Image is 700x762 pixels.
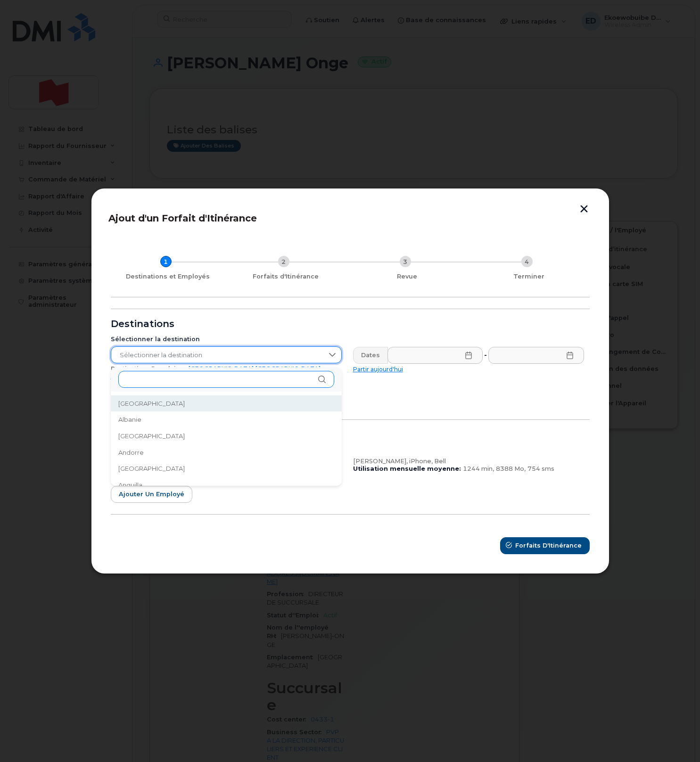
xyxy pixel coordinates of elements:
[189,365,254,372] a: [GEOGRAPHIC_DATA]
[353,465,461,472] b: Utilisation mensuelle moyenne:
[472,273,586,280] div: Terminer
[118,432,185,441] span: [GEOGRAPHIC_DATA]
[350,273,464,280] div: Revue
[111,347,323,364] span: Sélectionner la destination
[353,458,584,465] div: [PERSON_NAME], iPhone, Bell
[496,465,526,472] span: 8388 Mo,
[111,477,342,493] li: Anguilla
[387,347,483,364] input: Veuillez remplir ce champ
[119,490,184,499] span: Ajouter un employé
[118,399,185,408] span: [GEOGRAPHIC_DATA]
[111,336,342,343] div: Sélectionner la destination
[500,537,590,554] button: Forfaits d'Itinérance
[229,273,343,280] div: Forfaits d'Itinérance
[400,256,411,267] div: 3
[353,366,403,373] a: Partir aujourd'hui
[111,365,187,372] span: Destinations Populaires:
[488,347,584,364] input: Veuillez remplir ce champ
[521,256,533,267] div: 4
[482,347,489,364] div: -
[111,431,590,439] div: Employés
[527,465,554,472] span: 754 sms
[118,481,142,490] span: Anguilla
[463,465,494,472] span: 1244 min,
[108,213,257,224] span: Ajout d'un Forfait d'Itinérance
[118,415,141,424] span: Albanie
[111,486,192,503] button: Ajouter un employé
[111,395,342,412] li: Afghanistan
[111,411,342,428] li: Albanie
[118,464,185,473] span: [GEOGRAPHIC_DATA]
[118,448,144,457] span: Andorre
[111,460,342,477] li: Angola
[111,444,342,461] li: Andorre
[111,320,590,328] div: Destinations
[255,365,321,372] a: [GEOGRAPHIC_DATA]
[278,256,289,267] div: 2
[111,428,342,444] li: Algérie
[515,541,582,550] span: Forfaits d'Itinérance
